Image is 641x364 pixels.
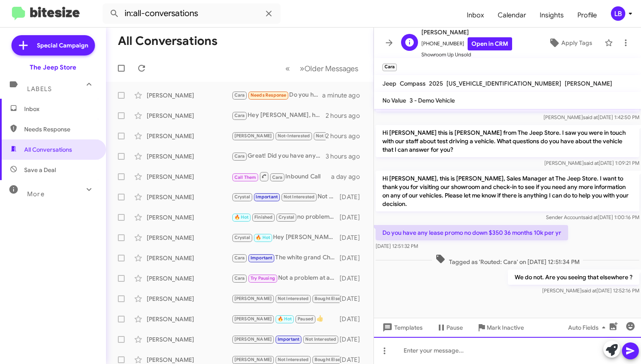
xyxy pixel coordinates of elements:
div: [PERSON_NAME] [147,335,231,344]
div: Thanks I'm sure I'll bring it in there at some point for service as I'm very close to your dealer... [231,131,326,141]
span: Crystal [279,214,294,220]
div: [DATE] [340,233,367,242]
span: Special Campaign [37,41,88,50]
div: [DATE] [340,193,367,201]
div: [DATE] [340,335,367,344]
div: a day ago [331,172,367,181]
span: Not Interested [305,336,337,342]
span: Jeep [382,80,396,87]
span: said at [583,214,598,220]
span: » [300,63,304,74]
span: Call Them [234,175,256,180]
span: Try Pausing [251,275,275,281]
div: 2 hours ago [326,132,367,140]
span: [PERSON_NAME] [DATE] 1:42:50 PM [543,114,639,120]
span: [DATE] 12:51:32 PM [376,243,418,249]
span: Cara [234,113,245,118]
div: [PERSON_NAME] [147,172,231,181]
span: Crystal [234,194,250,200]
div: The Jeep Store [30,63,76,72]
span: Cara [234,255,245,261]
span: [PERSON_NAME] [234,133,272,139]
p: Hi [PERSON_NAME], this is [PERSON_NAME], Sales Manager at The Jeep Store. I want to thank you for... [376,171,639,211]
nav: Page navigation example [281,60,363,77]
button: Apply Tags [540,35,600,50]
span: Not Interested [316,133,347,139]
div: [DATE] [340,274,367,283]
span: Important [278,336,300,342]
div: 👍 [231,314,340,324]
div: Hey [PERSON_NAME], This is [PERSON_NAME] at the jeep store in [GEOGRAPHIC_DATA]. Hope you are wel... [231,233,340,242]
div: [DATE] [340,315,367,323]
small: Cara [382,64,397,71]
span: [PERSON_NAME] [565,80,612,87]
div: The white grand Cherokee L Limited is nice, but my wife does not like the cream color interior. I... [231,253,340,263]
span: Auto Fields [568,320,609,335]
span: said at [584,160,599,166]
button: LB [604,6,632,21]
span: Not Interested [284,194,315,200]
span: 🔥 Hot [234,214,249,220]
span: Paused [298,316,313,322]
span: Apply Tags [561,35,592,50]
input: Search [103,3,281,24]
span: [PERSON_NAME] [421,27,512,37]
a: Calendar [491,3,533,28]
span: [PERSON_NAME] [DATE] 1:09:21 PM [544,160,639,166]
span: Profile [571,3,604,28]
div: Not a problem at all. when you have a better time [DATE] feel free to leave it here or with [PERS... [231,273,340,283]
div: [PERSON_NAME] [147,91,231,100]
span: « [285,63,290,74]
div: [PERSON_NAME] [147,193,231,201]
button: Mark Inactive [470,320,531,335]
div: Great! Did you have any more questions or would you like to revisit the certified Ram with [PERSO... [231,151,326,161]
span: All Conversations [24,145,72,154]
a: Open in CRM [468,37,512,50]
div: [PERSON_NAME] [147,315,231,323]
a: Insights [533,3,571,28]
div: Inbound Call [231,171,331,182]
a: Special Campaign [11,35,95,56]
span: More [27,190,45,198]
span: Showroom Up Unsold [421,50,512,59]
span: 🔥 Hot [278,316,292,322]
span: Mark Inactive [487,320,524,335]
span: Finished [254,214,273,220]
div: [PERSON_NAME] [147,254,231,262]
span: [PERSON_NAME] [234,357,272,362]
span: Inbox [460,3,491,28]
div: Hey [PERSON_NAME], hope you had a great weekend. Did you give anymore thought to this gladiator w... [231,111,326,120]
span: 2025 [429,80,443,87]
span: Not Interested [278,357,309,362]
span: Labels [27,85,52,93]
span: Needs Response [24,125,96,133]
span: Cara [234,92,245,98]
span: Cara [234,153,245,159]
div: Thank you for getting back to me. I will update my records. [231,294,340,303]
div: [PERSON_NAME] [147,111,231,120]
span: said at [583,114,598,120]
span: Templates [381,320,423,335]
span: Not-Interested [278,133,310,139]
span: No Value [382,97,406,104]
span: Bought Elsewhere [315,357,354,362]
p: We do not. Are you seeing that elsewhere ? [508,270,639,285]
div: 3 hours ago [326,152,367,161]
div: 2 hours ago [326,111,367,120]
span: 3 - Demo Vehicle [410,97,455,104]
div: [PERSON_NAME] [147,152,231,161]
div: [PERSON_NAME] [147,233,231,242]
button: Templates [374,320,429,335]
span: Save a Deal [24,166,56,174]
span: [PERSON_NAME] [DATE] 12:52:16 PM [542,287,639,294]
div: [DATE] [340,295,367,303]
span: Cara [272,175,283,180]
div: LB [611,6,625,21]
span: Important [256,194,278,200]
span: [PERSON_NAME] [234,316,272,322]
span: Important [251,255,273,261]
span: Needs Response [251,92,287,98]
button: Pause [429,320,470,335]
div: [DATE] [340,356,367,364]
